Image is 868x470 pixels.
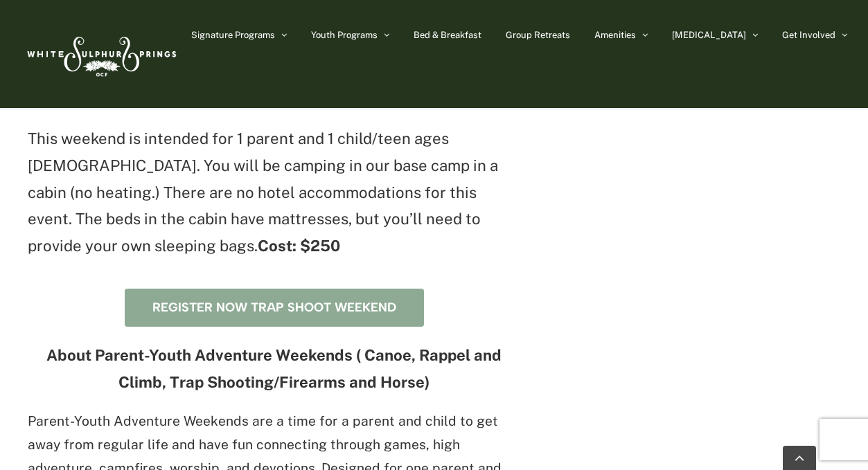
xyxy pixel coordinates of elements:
[28,125,520,260] p: This weekend is intended for 1 parent and 1 child/teen ages [DEMOGRAPHIC_DATA]. You will be campi...
[152,300,396,315] span: Register now Trap Shoot Weekend
[125,289,424,327] a: Register now Trap Shoot Weekend
[46,346,502,391] strong: About Parent-Youth Adventure Weekends ( Canoe, Rappel and Climb, Trap Shooting/Firearms and Horse)
[672,30,746,39] span: [MEDICAL_DATA]
[782,30,835,39] span: Get Involved
[258,237,340,255] strong: Cost: $250
[21,21,180,87] img: White Sulphur Springs Logo
[414,30,481,39] span: Bed & Breakfast
[594,30,636,39] span: Amenities
[506,30,570,39] span: Group Retreats
[191,30,275,39] span: Signature Programs
[311,30,378,39] span: Youth Programs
